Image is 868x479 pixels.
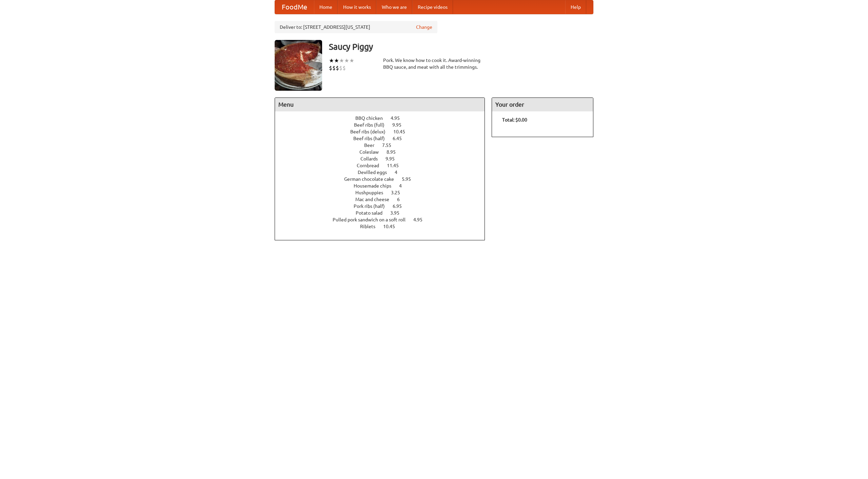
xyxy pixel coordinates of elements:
span: 4.95 [391,115,407,121]
a: Mac and cheese 6 [355,197,412,202]
li: $ [329,64,332,72]
span: Beef ribs (delux) [350,129,392,134]
li: $ [339,64,342,72]
div: Deliver to: [STREET_ADDRESS][US_STATE] [275,21,437,33]
span: 11.45 [387,163,406,168]
h4: Menu [275,98,485,111]
span: 4 [395,170,404,175]
span: Mac and cheese [355,197,396,202]
span: 10.45 [383,224,402,229]
span: Devilled eggs [358,170,394,175]
a: Housemade chips 4 [354,183,414,189]
span: BBQ chicken [355,115,390,121]
span: Pork ribs (half) [354,203,392,209]
a: Recipe videos [412,0,453,14]
span: Potato salad [356,210,389,216]
a: Pulled pork sandwich on a soft roll 4.95 [333,217,435,222]
span: Riblets [360,224,382,229]
h4: Your order [492,98,593,111]
b: Total: $0.00 [502,117,527,123]
li: ★ [344,57,349,64]
a: Coleslaw 8.95 [359,149,408,155]
span: Hushpuppies [355,190,390,195]
li: ★ [349,57,354,64]
h3: Saucy Piggy [329,40,593,53]
a: Hushpuppies 3.25 [355,190,413,195]
span: 4 [399,183,409,189]
span: Pulled pork sandwich on a soft roll [333,217,412,222]
a: Change [416,24,432,30]
span: 3.95 [390,210,406,216]
span: Coleslaw [359,149,386,155]
span: Beef ribs (full) [354,122,391,128]
span: Cornbread [357,163,386,168]
a: Devilled eggs 4 [358,170,410,175]
span: 10.45 [393,129,412,134]
li: ★ [329,57,334,64]
span: 7.55 [382,143,398,148]
span: 5.95 [402,176,418,182]
span: 9.95 [392,122,408,128]
a: Pork ribs (half) 6.95 [354,203,414,209]
span: German chocolate cake [344,176,401,182]
span: 3.25 [391,190,407,195]
span: 9.95 [386,156,401,161]
a: BBQ chicken 4.95 [355,115,412,121]
span: Collards [360,156,384,161]
span: Housemade chips [354,183,398,189]
span: 4.95 [413,217,429,222]
a: Who we are [376,0,412,14]
a: Home [314,0,338,14]
a: Beer 7.55 [364,143,404,148]
a: Riblets 10.45 [360,224,408,229]
span: Beef ribs (half) [353,136,392,141]
a: How it works [338,0,376,14]
a: Beef ribs (full) 9.95 [354,122,414,128]
a: Cornbread 11.45 [357,163,411,168]
span: Beer [364,143,381,148]
span: 6.45 [393,136,409,141]
span: 6.95 [393,203,409,209]
span: 6 [397,197,407,202]
div: Pork. We know how to cook it. Award-winning BBQ sauce, and meat with all the trimmings. [383,57,485,70]
span: 8.95 [387,149,402,155]
li: ★ [339,57,344,64]
a: German chocolate cake 5.95 [344,176,423,182]
a: Potato salad 3.95 [356,210,412,216]
a: Collards 9.95 [360,156,407,161]
a: Help [565,0,586,14]
a: Beef ribs (half) 6.45 [353,136,414,141]
li: $ [336,64,339,72]
li: $ [342,64,346,72]
a: Beef ribs (delux) 10.45 [350,129,418,134]
li: ★ [334,57,339,64]
a: FoodMe [275,0,314,14]
li: $ [332,64,336,72]
img: angular.jpg [275,40,322,91]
